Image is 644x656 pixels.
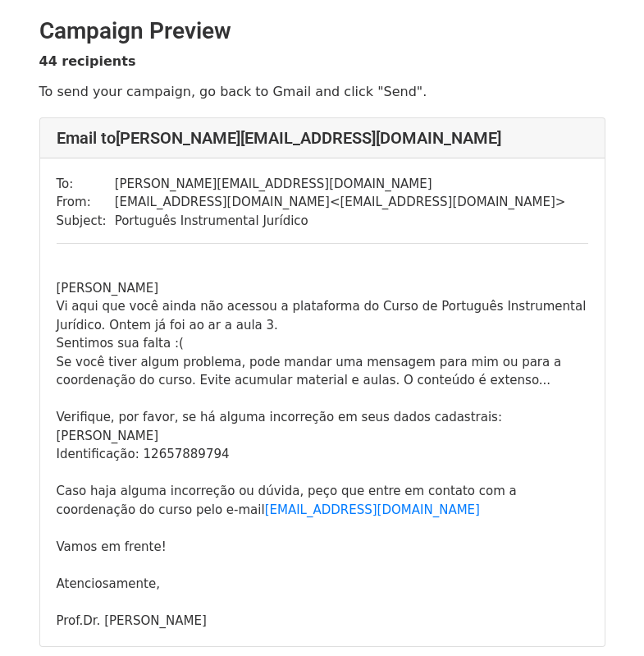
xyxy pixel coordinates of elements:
[57,279,588,298] div: [PERSON_NAME]
[39,83,605,100] p: To send your campaign, go back to Gmail and click "Send".
[57,353,588,390] div: Se você tiver algum problema, pode mandar uma mensagem para mim ou para a coordenação do curso. E...
[39,53,136,69] strong: 44 recipients
[115,175,566,194] td: [PERSON_NAME][EMAIL_ADDRESS][DOMAIN_NAME]
[57,212,115,231] td: Subject:
[57,193,115,212] td: From:
[57,408,588,427] div: Verifique, por favor, se há alguma incorreção em seus dados cadastrais:
[265,502,480,517] a: [EMAIL_ADDRESS][DOMAIN_NAME]
[115,193,566,212] td: [EMAIL_ADDRESS][DOMAIN_NAME] < [EMAIL_ADDRESS][DOMAIN_NAME] >
[57,445,588,464] div: Identificação: 12657889794
[115,212,566,231] td: Português Instrumental Jurídico
[57,175,115,194] td: To:
[57,297,588,334] div: Vi aqui que você ainda não acessou a plataforma do Curso de Português Instrumental Jurídico. Onte...
[57,482,588,519] div: Caso haja alguma incorreção ou dúvida, peço que entre em contato com a coordenação do curso pelo ...
[83,613,96,628] span: Dr
[57,612,588,631] div: Prof. . [PERSON_NAME]
[57,334,588,353] div: Sentimos sua falta :(
[562,577,644,656] iframe: Chat Widget
[57,427,588,446] div: [PERSON_NAME]
[39,17,605,45] h2: Campaign Preview
[57,538,588,557] div: Vamos em frente!
[57,128,588,148] h4: Email to [PERSON_NAME][EMAIL_ADDRESS][DOMAIN_NAME]
[57,575,588,594] div: Atenciosamente,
